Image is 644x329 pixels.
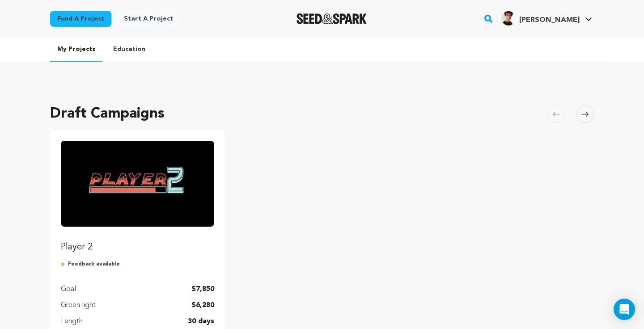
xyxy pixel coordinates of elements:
div: Open Intercom Messenger [614,299,635,320]
a: Fund Player 2 [61,141,214,253]
a: My Projects [50,38,102,62]
img: Seed&Spark Logo Dark Mode [297,13,367,24]
img: 7ac5759f7ed93658.jpg [501,11,516,25]
a: Seed&Spark Homepage [297,13,367,24]
a: Education [106,38,153,61]
h2: Draft Campaigns [50,103,165,125]
p: Player 2 [61,241,214,253]
p: Feedback available [61,261,214,268]
p: $6,280 [191,300,214,311]
a: Fund a project [50,11,111,27]
p: $7,850 [191,284,214,295]
span: [PERSON_NAME] [519,17,580,24]
a: Jeremy C.'s Profile [500,9,594,25]
p: Goal [61,284,76,295]
p: Green light [61,300,96,311]
p: Length [61,316,83,327]
div: Jeremy C.'s Profile [501,11,580,25]
p: 30 days [188,316,214,327]
span: Jeremy C.'s Profile [500,9,594,28]
img: submitted-for-review.svg [61,261,68,268]
a: Start a project [117,11,180,27]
